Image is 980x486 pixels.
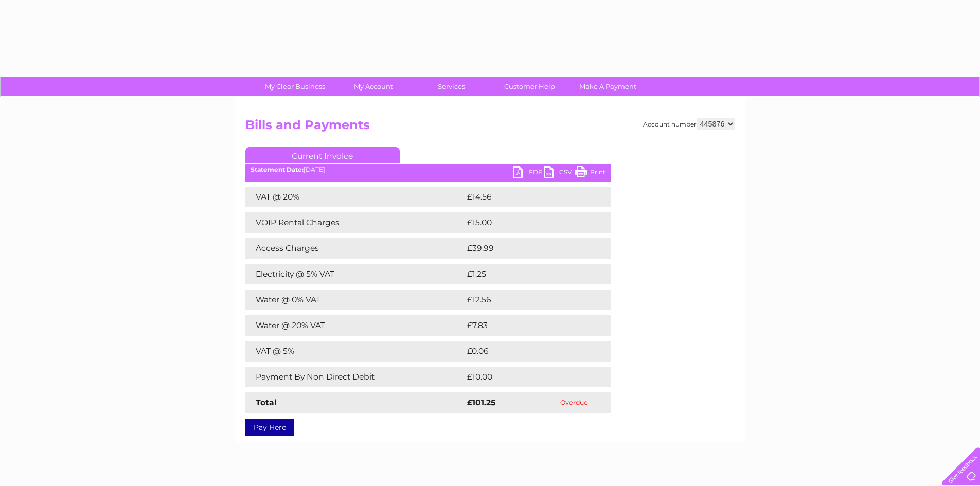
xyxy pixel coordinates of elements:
td: £0.06 [465,341,587,362]
td: £10.00 [465,367,590,387]
strong: Total [256,398,277,407]
a: Services [409,77,494,96]
td: Water @ 20% VAT [245,315,465,336]
a: Customer Help [487,77,572,96]
a: CSV [544,166,575,181]
td: VOIP Rental Charges [245,212,465,233]
td: Water @ 0% VAT [245,290,465,310]
td: VAT @ 20% [245,187,465,207]
td: £12.56 [465,290,589,310]
a: My Clear Business [253,77,337,96]
td: £7.83 [465,315,586,336]
td: Electricity @ 5% VAT [245,264,465,284]
td: Payment By Non Direct Debit [245,367,465,387]
h2: Bills and Payments [245,118,735,137]
td: VAT @ 5% [245,341,465,362]
strong: £101.25 [467,398,495,407]
a: Print [575,166,605,181]
div: Account number [643,118,735,130]
a: PDF [513,166,544,181]
td: Overdue [538,392,611,413]
a: Make A Payment [565,77,650,96]
td: £14.56 [465,187,589,207]
b: Statement Date: [251,166,304,173]
div: [DATE] [245,166,611,173]
td: £1.25 [465,264,585,284]
a: Pay Here [245,419,294,436]
td: £39.99 [465,238,591,259]
a: My Account [331,77,416,96]
a: Current Invoice [245,147,400,163]
td: £15.00 [465,212,589,233]
td: Access Charges [245,238,465,259]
